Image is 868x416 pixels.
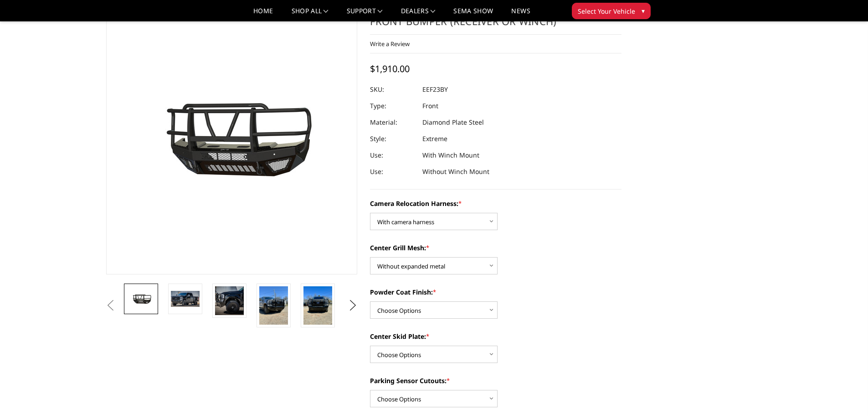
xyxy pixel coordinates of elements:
[370,63,410,75] span: $1,910.00
[370,147,416,163] dt: Use:
[422,131,447,147] dd: Extreme
[422,163,489,180] dd: Without Winch Mount
[370,40,410,48] a: Write a Review
[106,0,358,274] a: 2023-2025 Ford F250-350 - T2 Series - Extreme Front Bumper (receiver or winch)
[422,98,438,114] dd: Front
[578,6,635,16] span: Select Your Vehicle
[572,3,651,19] button: Select Your Vehicle
[346,299,360,312] button: Next
[453,8,493,21] a: SEMA Show
[370,98,416,114] dt: Type:
[370,243,621,253] label: Center Grill Mesh:
[171,291,200,306] img: 2023-2025 Ford F250-350 - T2 Series - Extreme Front Bumper (receiver or winch)
[303,286,332,325] img: 2023-2025 Ford F250-350 - T2 Series - Extreme Front Bumper (receiver or winch)
[215,286,244,315] img: 2023-2025 Ford F250-350 - T2 Series - Extreme Front Bumper (receiver or winch)
[292,8,329,21] a: shop all
[370,376,621,385] label: Parking Sensor Cutouts:
[370,332,621,341] label: Center Skid Plate:
[822,372,868,416] iframe: Chat Widget
[370,81,416,98] dt: SKU:
[127,291,155,307] img: 2023-2025 Ford F250-350 - T2 Series - Extreme Front Bumper (receiver or winch)
[511,8,530,21] a: News
[347,8,383,21] a: Support
[370,131,416,147] dt: Style:
[370,199,621,208] label: Camera Relocation Harness:
[253,8,273,21] a: Home
[370,163,416,180] dt: Use:
[422,147,479,163] dd: With Winch Mount
[104,299,118,312] button: Previous
[370,287,621,297] label: Powder Coat Finish:
[422,114,484,131] dd: Diamond Plate Steel
[642,6,645,16] span: ▾
[259,286,288,325] img: 2023-2025 Ford F250-350 - T2 Series - Extreme Front Bumper (receiver or winch)
[401,8,436,21] a: Dealers
[422,81,448,98] dd: EEF23BY
[370,114,416,131] dt: Material:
